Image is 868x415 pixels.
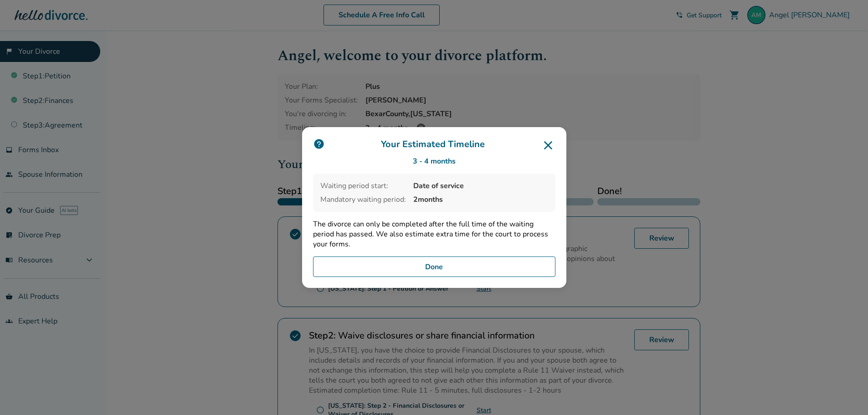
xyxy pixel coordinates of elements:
div: 3 - 4 months [313,156,555,166]
span: Mandatory waiting period: [320,195,406,205]
img: icon [313,138,325,150]
span: Waiting period start: [320,181,406,191]
span: 2 months [413,195,548,205]
iframe: Chat Widget [822,371,868,415]
h3: Your Estimated Timeline [313,138,555,153]
span: Date of service [413,181,548,191]
button: Done [313,256,555,277]
p: The divorce can only be completed after the full time of the waiting period has passed. We also e... [313,219,555,249]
